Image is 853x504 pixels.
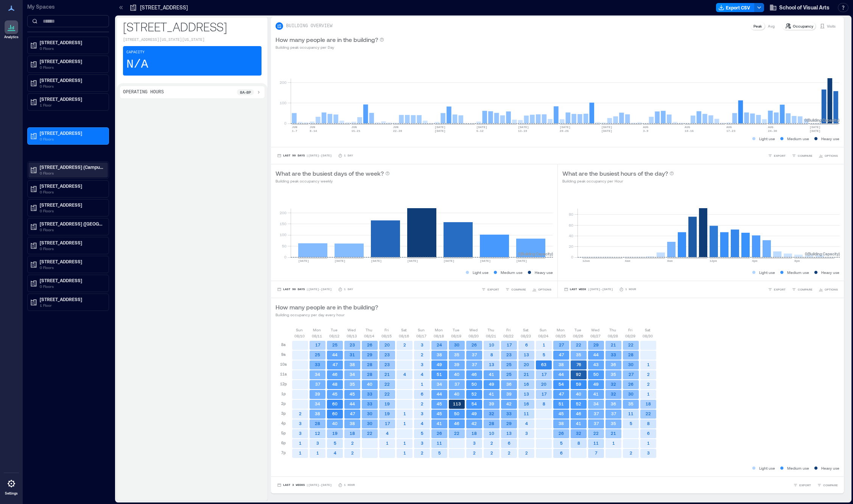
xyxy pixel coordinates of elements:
[40,164,103,170] p: [STREET_ADDRESS] (Campus Store)
[335,259,346,263] text: [DATE]
[625,287,636,292] p: 1 Hour
[329,333,339,339] p: 08/12
[524,362,529,367] text: 20
[480,259,491,263] text: [DATE]
[367,362,372,367] text: 28
[27,3,109,11] p: My Spaces
[593,342,599,347] text: 29
[487,287,499,292] span: EXPORT
[559,352,564,357] text: 47
[40,277,103,283] p: [STREET_ADDRESS]
[292,129,297,133] text: 1-7
[521,333,531,339] p: 08/23
[625,333,635,339] p: 08/29
[524,372,529,377] text: 21
[501,269,523,275] p: Medium use
[647,382,650,387] text: 2
[779,4,830,11] span: School of Visual Arts
[628,382,634,387] text: 26
[472,382,477,387] text: 50
[313,327,321,333] p: Mon
[240,89,251,95] p: 8a - 8p
[643,129,649,133] text: 3-9
[332,352,338,357] text: 44
[793,23,813,29] p: Occupancy
[766,286,787,293] button: EXPORT
[296,327,303,333] p: Sun
[476,125,487,129] text: [DATE]
[403,342,406,347] text: 2
[816,481,839,489] button: COMPARE
[40,258,103,264] p: [STREET_ADDRESS]
[799,483,811,487] span: EXPORT
[40,246,103,252] p: 0 Floors
[310,125,315,129] text: JUN
[5,491,18,496] p: Settings
[40,264,103,271] p: 0 Floors
[344,287,353,292] p: 1 Day
[821,269,839,275] p: Heavy use
[384,372,390,377] text: 21
[556,333,566,339] p: 08/25
[531,286,553,293] button: OPTIONS
[568,244,573,249] tspan: 20
[524,382,529,387] text: 16
[538,333,548,339] p: 08/24
[568,223,573,227] tspan: 60
[347,327,356,333] p: Wed
[472,391,477,396] text: 52
[559,362,564,367] text: 38
[367,372,372,377] text: 28
[344,153,353,158] p: 1 Day
[768,23,775,29] p: Avg
[384,362,390,367] text: 23
[123,19,262,34] p: [STREET_ADDRESS]
[280,371,287,377] p: 11a
[571,255,573,259] tspan: 0
[562,169,668,178] p: What are the busiest hours of the day?
[454,391,459,396] text: 40
[40,77,103,83] p: [STREET_ADDRESS]
[628,362,634,367] text: 30
[40,296,103,302] p: [STREET_ADDRESS]
[333,362,338,367] text: 47
[792,481,813,489] button: EXPORT
[472,372,477,377] text: 46
[453,327,459,333] p: Tue
[576,352,581,357] text: 35
[560,129,569,133] text: 20-26
[384,391,390,396] text: 22
[541,382,546,387] text: 20
[126,57,148,72] p: N/A
[582,259,590,263] text: 12am
[559,382,564,387] text: 54
[384,352,390,357] text: 23
[286,23,332,29] p: BUILDING OVERVIEW
[421,362,423,367] text: 3
[437,372,442,377] text: 51
[292,125,297,129] text: JUN
[366,327,372,333] p: Thu
[310,129,317,133] text: 8-14
[560,125,571,129] text: [DATE]
[576,382,581,387] text: 59
[543,352,545,357] text: 5
[434,333,444,339] p: 08/18
[351,125,357,129] text: JUN
[435,327,443,333] p: Mon
[506,352,512,357] text: 23
[2,475,20,498] a: Settings
[40,39,103,45] p: [STREET_ADDRESS]
[384,382,390,387] text: 22
[823,483,838,487] span: COMPARE
[504,286,528,293] button: COMPARE
[476,129,484,133] text: 6-12
[371,259,382,263] text: [DATE]
[421,382,423,387] text: 1
[123,37,262,43] p: [STREET_ADDRESS][US_STATE][US_STATE]
[518,125,529,129] text: [DATE]
[774,153,786,158] span: EXPORT
[284,121,286,125] tspan: 0
[418,327,425,333] p: Sun
[506,327,511,333] p: Fri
